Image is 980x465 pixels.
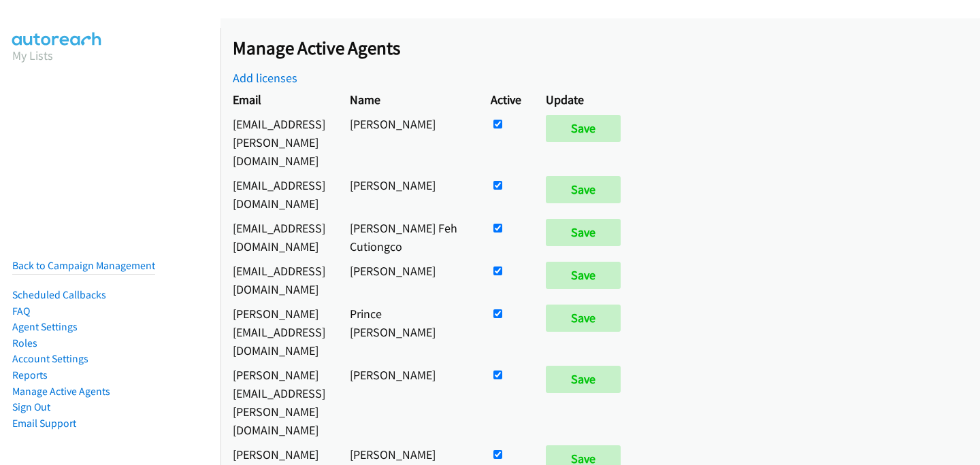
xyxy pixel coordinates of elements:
th: Email [220,87,338,111]
th: Active [478,87,534,111]
input: Save [546,366,621,393]
td: [PERSON_NAME] [338,111,478,173]
iframe: Resource Center [941,178,980,286]
td: [EMAIL_ADDRESS][DOMAIN_NAME] [220,216,338,258]
h2: Manage Active Agents [233,37,980,60]
td: [PERSON_NAME][EMAIL_ADDRESS][PERSON_NAME][DOMAIN_NAME] [220,362,338,442]
iframe: Checklist [865,406,970,455]
a: Sign Out [12,400,50,413]
th: Update [534,87,639,111]
a: Roles [12,337,37,349]
td: [PERSON_NAME] Feh Cutiongco [338,216,478,258]
a: Agent Settings [12,320,78,333]
a: Manage Active Agents [12,385,110,398]
td: [PERSON_NAME][EMAIL_ADDRESS][DOMAIN_NAME] [220,301,338,362]
td: [EMAIL_ADDRESS][PERSON_NAME][DOMAIN_NAME] [220,111,338,173]
input: Save [546,219,621,246]
td: [PERSON_NAME] [338,258,478,301]
td: [EMAIL_ADDRESS][DOMAIN_NAME] [220,173,338,216]
input: Save [546,305,621,332]
a: Add licenses [233,70,297,86]
td: Prince [PERSON_NAME] [338,301,478,362]
a: Back to Campaign Management [12,259,155,272]
a: Scheduled Callbacks [12,288,106,301]
a: My Lists [12,48,53,63]
th: Name [338,87,478,111]
td: [PERSON_NAME] [338,362,478,442]
td: [EMAIL_ADDRESS][DOMAIN_NAME] [220,258,338,301]
a: FAQ [12,305,30,317]
td: [PERSON_NAME] [338,173,478,216]
input: Save [546,115,621,142]
input: Save [546,176,621,203]
a: Email Support [12,417,76,430]
input: Save [546,262,621,289]
a: Account Settings [12,352,88,365]
a: Reports [12,368,48,381]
